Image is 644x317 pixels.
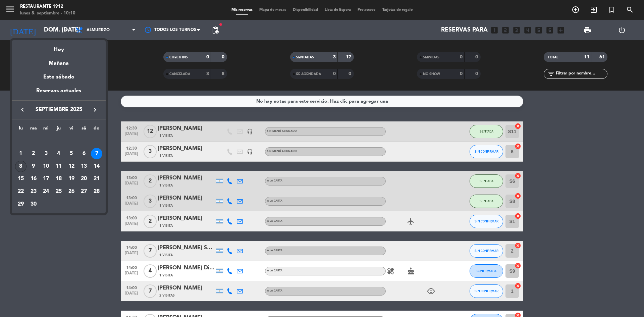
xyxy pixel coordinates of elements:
[53,186,64,197] div: 25
[14,172,27,185] td: 15 de septiembre de 2025
[40,124,52,135] th: miércoles
[15,148,26,159] div: 1
[53,173,64,184] div: 18
[16,105,29,114] button: keyboard_arrow_left
[52,185,65,198] td: 25 de septiembre de 2025
[53,161,64,172] div: 11
[27,160,40,173] td: 9 de septiembre de 2025
[91,186,102,197] div: 28
[15,161,26,172] div: 8
[12,40,106,54] div: Hoy
[12,54,106,68] div: Mañana
[29,105,89,114] span: septiembre 2025
[40,185,52,198] td: 24 de septiembre de 2025
[14,198,27,211] td: 29 de septiembre de 2025
[78,186,90,197] div: 27
[28,148,39,159] div: 2
[91,173,102,184] div: 21
[90,147,103,160] td: 7 de septiembre de 2025
[66,186,77,197] div: 26
[90,160,103,173] td: 14 de septiembre de 2025
[78,172,91,185] td: 20 de septiembre de 2025
[40,161,52,172] div: 10
[27,147,40,160] td: 2 de septiembre de 2025
[27,185,40,198] td: 23 de septiembre de 2025
[40,173,52,184] div: 17
[78,124,91,135] th: sábado
[65,124,78,135] th: viernes
[14,135,103,147] td: SEP.
[27,198,40,211] td: 30 de septiembre de 2025
[18,106,26,114] i: keyboard_arrow_left
[91,148,102,159] div: 7
[14,124,27,135] th: lunes
[91,106,99,114] i: keyboard_arrow_right
[27,172,40,185] td: 16 de septiembre de 2025
[52,124,65,135] th: jueves
[40,148,52,159] div: 3
[78,173,90,184] div: 20
[14,147,27,160] td: 1 de septiembre de 2025
[52,160,65,173] td: 11 de septiembre de 2025
[15,199,26,210] div: 29
[12,68,106,87] div: Este sábado
[78,161,90,172] div: 13
[40,186,52,197] div: 24
[78,147,91,160] td: 6 de septiembre de 2025
[28,161,39,172] div: 9
[40,160,52,173] td: 10 de septiembre de 2025
[52,147,65,160] td: 4 de septiembre de 2025
[12,87,106,100] div: Reservas actuales
[78,148,90,159] div: 6
[28,173,39,184] div: 16
[90,172,103,185] td: 21 de septiembre de 2025
[52,172,65,185] td: 18 de septiembre de 2025
[15,173,26,184] div: 15
[65,160,78,173] td: 12 de septiembre de 2025
[78,160,91,173] td: 13 de septiembre de 2025
[15,186,26,197] div: 22
[90,185,103,198] td: 28 de septiembre de 2025
[91,161,102,172] div: 14
[78,185,91,198] td: 27 de septiembre de 2025
[65,172,78,185] td: 19 de septiembre de 2025
[28,186,39,197] div: 23
[27,124,40,135] th: martes
[65,147,78,160] td: 5 de septiembre de 2025
[40,172,52,185] td: 17 de septiembre de 2025
[40,147,52,160] td: 3 de septiembre de 2025
[28,199,39,210] div: 30
[89,105,101,114] button: keyboard_arrow_right
[65,185,78,198] td: 26 de septiembre de 2025
[66,148,77,159] div: 5
[66,173,77,184] div: 19
[66,161,77,172] div: 12
[90,124,103,135] th: domingo
[14,160,27,173] td: 8 de septiembre de 2025
[53,148,64,159] div: 4
[14,185,27,198] td: 22 de septiembre de 2025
